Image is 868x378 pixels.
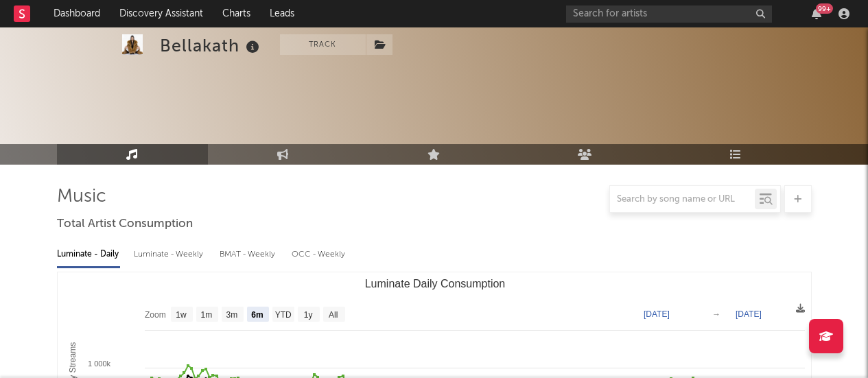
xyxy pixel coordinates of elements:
[812,8,821,19] button: 99+
[816,3,833,14] div: 99 +
[712,309,720,319] text: →
[200,310,212,320] text: 1m
[220,243,278,266] div: BMAT - Weekly
[87,359,110,368] text: 1 000k
[566,5,772,23] input: Search for artists
[57,243,120,266] div: Luminate - Daily
[274,310,291,320] text: YTD
[57,216,193,233] span: Total Artist Consumption
[145,310,166,320] text: Zoom
[160,34,263,57] div: Bellakath
[226,310,237,320] text: 3m
[736,309,762,319] text: [DATE]
[176,310,187,320] text: 1w
[251,310,263,320] text: 6m
[364,278,505,290] text: Luminate Daily Consumption
[280,34,366,55] button: Track
[329,310,338,320] text: All
[292,243,347,266] div: OCC - Weekly
[644,309,670,319] text: [DATE]
[610,194,755,205] input: Search by song name or URL
[303,310,312,320] text: 1y
[134,243,206,266] div: Luminate - Weekly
